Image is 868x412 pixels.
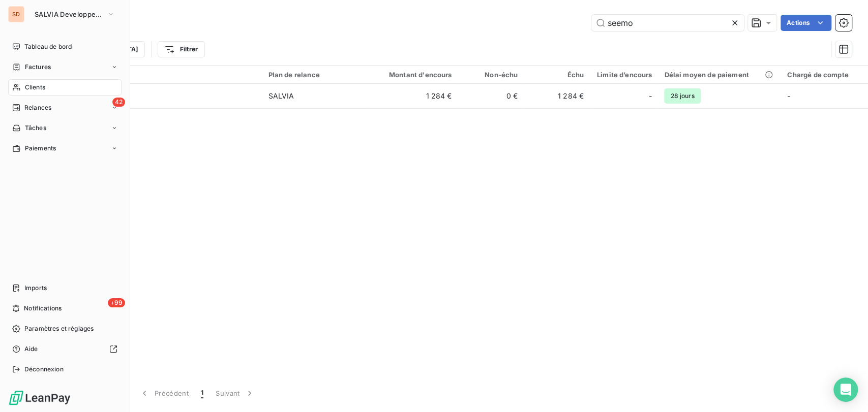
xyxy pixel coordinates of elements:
div: Chargé de compte [787,71,862,79]
span: Imports [24,283,47,293]
span: Paramètres et réglages [24,324,94,333]
span: - [649,91,652,101]
span: SALVIA Developpement [35,10,103,18]
span: Aide [24,344,38,354]
span: 1 [201,388,203,398]
span: Tâches [25,123,46,133]
div: SD [8,6,24,22]
span: Tableau de bord [24,42,72,51]
a: Aide [8,341,122,357]
div: Limite d’encours [596,71,652,79]
div: Délai moyen de paiement [664,71,775,79]
span: C_53417_SDEV [70,96,256,106]
td: 0 € [458,84,524,108]
input: Rechercher [591,15,744,31]
div: Plan de relance [268,71,363,79]
span: Clients [25,83,45,92]
span: Notifications [24,304,62,313]
td: 1 284 € [369,84,458,108]
span: 28 jours [664,88,700,104]
div: Open Intercom Messenger [833,377,858,402]
button: Précédent [133,383,195,404]
td: 1 284 € [524,84,590,108]
span: - [787,91,790,100]
span: Paiements [25,144,56,153]
div: Non-échu [464,71,518,79]
span: +99 [108,298,125,307]
span: Déconnexion [24,365,64,374]
button: Filtrer [158,41,204,57]
div: SALVIA [268,91,294,101]
button: 1 [195,383,209,404]
div: Échu [530,71,584,79]
button: Suivant [209,383,261,404]
span: 42 [112,98,125,107]
span: Relances [24,103,51,112]
button: Actions [781,15,831,31]
span: Factures [25,62,51,72]
img: Logo LeanPay [8,390,71,406]
div: Montant d'encours [375,71,452,79]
